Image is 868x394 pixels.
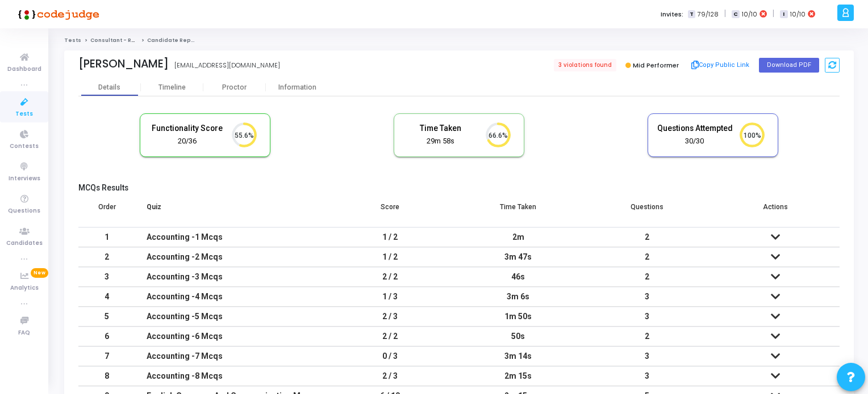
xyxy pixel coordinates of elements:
span: Tests [15,109,33,119]
div: 46s [465,268,571,286]
div: 20/36 [149,136,225,147]
td: 1 [78,227,135,247]
div: Details [98,83,120,92]
div: [EMAIL_ADDRESS][DOMAIN_NAME] [174,61,280,70]
td: 2 / 2 [325,327,454,346]
div: Accounting -6 Mcqs [147,327,314,346]
img: logo [14,3,99,26]
td: 2 / 2 [325,267,454,287]
div: [PERSON_NAME] [78,57,169,70]
span: 10/10 [742,10,757,19]
div: 3m 47s [465,248,571,266]
div: Accounting -1 Mcqs [147,228,314,247]
td: 3 [78,267,135,287]
td: 6 [78,327,135,346]
span: Interviews [9,174,40,184]
span: 10/10 [790,10,806,19]
span: I [780,10,787,19]
div: Information [266,83,328,92]
th: Score [325,196,454,227]
div: 50s [465,327,571,346]
span: Dashboard [7,65,41,74]
span: T [688,10,695,19]
span: Questions [8,206,40,216]
td: 1 / 2 [325,227,454,247]
th: Quiz [135,196,325,227]
div: Timeline [158,83,186,92]
h5: Time Taken [403,124,479,133]
h5: Functionality Score [149,124,225,133]
span: 79/128 [698,10,719,19]
h5: MCQs Results [78,183,840,193]
button: Download PDF [759,58,819,73]
div: 2m [465,228,571,247]
span: New [31,268,48,278]
td: 1 / 2 [325,247,454,267]
span: Analytics [10,283,39,293]
td: 2 / 3 [325,307,454,327]
td: 0 / 3 [325,346,454,366]
div: 2m 15s [465,367,571,385]
div: Accounting -8 Mcqs [147,367,314,385]
th: Questions [583,196,711,227]
a: Consultant - Reporting [90,37,157,44]
td: 2 [583,327,711,346]
div: Accounting -4 Mcqs [147,287,314,306]
td: 7 [78,346,135,366]
label: Invites: [661,10,683,19]
span: | [773,8,774,20]
td: 8 [78,366,135,386]
h5: Questions Attempted [657,124,733,133]
span: C [732,10,739,19]
div: Proctor [203,83,266,92]
div: 1m 50s [465,307,571,326]
span: 3 violations found [554,59,616,71]
div: 3m 14s [465,347,571,366]
td: 3 [583,287,711,307]
th: Order [78,196,135,227]
span: Candidates [6,239,43,248]
td: 5 [78,307,135,327]
div: Accounting -3 Mcqs [147,268,314,286]
div: Accounting -5 Mcqs [147,307,314,326]
td: 2 [78,247,135,267]
div: Accounting -7 Mcqs [147,347,314,366]
span: FAQ [18,328,30,338]
td: 1 / 3 [325,287,454,307]
span: Mid Performer [633,61,679,70]
a: Tests [64,37,81,44]
span: Candidate Report [147,37,199,44]
div: 30/30 [657,136,733,147]
td: 2 [583,267,711,287]
td: 3 [583,346,711,366]
td: 2 [583,247,711,267]
span: Contests [10,142,39,151]
th: Actions [711,196,840,227]
td: 2 [583,227,711,247]
div: 3m 6s [465,287,571,306]
nav: breadcrumb [64,37,854,44]
div: Accounting -2 Mcqs [147,248,314,266]
td: 2 / 3 [325,366,454,386]
span: | [724,8,726,20]
button: Copy Public Link [688,57,753,74]
td: 3 [583,366,711,386]
div: 29m 58s [403,136,479,147]
th: Time Taken [454,196,582,227]
td: 4 [78,287,135,307]
td: 3 [583,307,711,327]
